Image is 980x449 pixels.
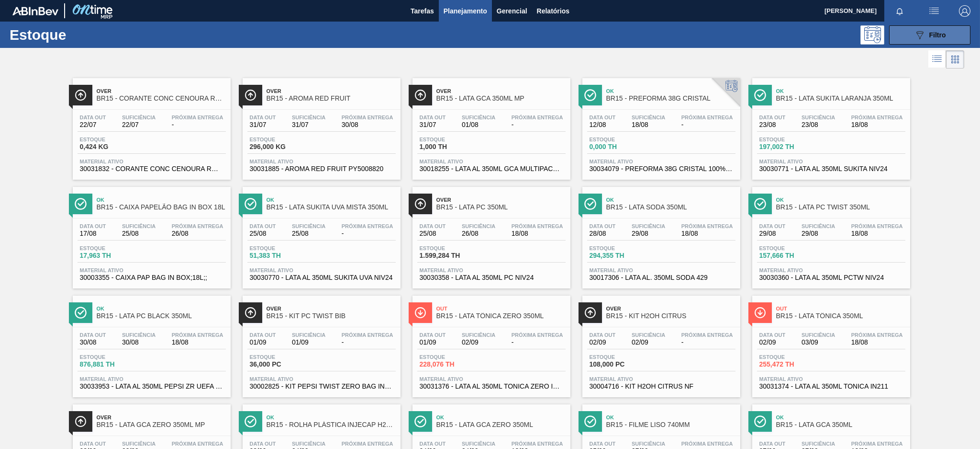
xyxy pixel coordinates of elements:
span: 31/07 [420,121,446,128]
span: Out [776,306,905,311]
span: 30003355 - CAIXA PAP BAG IN BOX;18L;; [80,274,223,281]
span: 30018255 - LATA AL 350ML GCA MULTIPACK NIV22 [420,165,563,173]
span: Data out [250,441,276,447]
span: 30030771 - LATA AL 350ML SUKITA NIV24 [759,165,903,173]
span: Estoque [590,137,657,142]
span: 0,000 TH [590,143,657,150]
span: BR15 - FILME LISO 740MM [606,421,735,428]
span: Ok [267,414,396,420]
span: - [512,339,563,346]
span: 25/08 [292,230,325,237]
span: 01/08 [462,121,495,128]
span: Suficiência [292,332,325,338]
span: Estoque [250,245,317,251]
span: Data out [80,441,106,447]
span: Gerencial [497,5,527,17]
span: Ok [97,197,226,203]
img: Ícone [584,415,596,427]
span: Material ativo [759,159,903,164]
span: Material ativo [590,267,733,273]
span: Over [97,88,226,94]
span: 29/08 [759,230,786,237]
span: Material ativo [590,376,733,382]
span: BR15 - LATA TÔNICA 350ML [776,312,905,320]
span: 228,076 TH [420,361,487,368]
span: Ok [776,88,905,94]
span: Próxima Entrega [851,441,903,447]
span: Ok [776,414,905,420]
span: 36,000 PC [250,361,317,368]
span: 30002825 - KIT PEPSI TWIST ZERO BAG IN BOX NF [250,383,393,390]
span: 26/08 [172,230,223,237]
span: Suficiência [632,332,665,338]
a: ÍconeOkBR15 - LATA PC TWIST 350MLData out29/08Suficiência29/08Próxima Entrega18/08Estoque157,666 ... [745,180,915,288]
span: BR15 - LATA PC TWIST 350ML [776,204,905,211]
span: Suficiência [292,115,325,120]
span: Data out [759,332,786,338]
span: Estoque [420,245,487,251]
span: 1,000 TH [420,143,487,150]
span: BR15 - LATA TÔNICA ZERO 350ML [436,312,566,320]
span: Over [606,306,735,311]
img: Ícone [75,89,87,101]
span: Suficiência [122,223,156,229]
span: - [512,121,563,128]
span: 18/08 [512,230,563,237]
span: 01/09 [420,339,446,346]
a: ÍconeOkBR15 - CAIXA PAPELÃO BAG IN BOX 18LData out17/08Suficiência25/08Próxima Entrega26/08Estoqu... [66,180,235,288]
span: 294,355 TH [590,252,657,259]
span: Material ativo [80,267,223,273]
span: Próxima Entrega [342,441,393,447]
span: Relatórios [537,5,569,17]
img: Ícone [414,415,426,427]
span: 03/09 [802,339,835,346]
span: Estoque [759,245,826,251]
a: ÍconeOkBR15 - LATA SUKITA UVA MISTA 350MLData out25/08Suficiência25/08Próxima Entrega-Estoque51,3... [235,180,405,288]
span: Material ativo [420,267,563,273]
span: 12/08 [590,121,616,128]
a: ÍconeOverBR15 - KIT H2OH CITRUSData out02/09Suficiência02/09Próxima Entrega-Estoque108,000 PCMate... [575,288,745,397]
span: Material ativo [80,159,223,164]
span: Data out [759,223,786,229]
span: Estoque [250,354,317,360]
span: 255,472 TH [759,361,826,368]
button: Filtro [889,25,970,45]
span: 30031376 - LATA AL 350ML TONICA ZERO IN211 [420,383,563,390]
span: BR15 - CAIXA PAPELÃO BAG IN BOX 18L [97,204,226,211]
span: Estoque [420,137,487,142]
span: 26/08 [462,230,495,237]
span: Ok [436,414,566,420]
span: - [172,121,223,128]
span: 29/08 [632,230,665,237]
span: Data out [420,223,446,229]
span: Estoque [590,245,657,251]
img: Ícone [754,198,766,210]
span: Data out [80,332,106,338]
a: ÍconeOkBR15 - LATA SODA 350MLData out28/08Suficiência29/08Próxima Entrega18/08Estoque294,355 THMa... [575,180,745,288]
span: 30031374 - LATA AL 350ML TONICA IN211 [759,383,903,390]
img: Logout [959,5,970,17]
a: ÍconeOverBR15 - KIT PC TWIST BIBData out01/09Suficiência01/09Próxima Entrega-Estoque36,000 PCMate... [235,288,405,397]
span: 22/07 [122,121,156,128]
div: Pogramando: nenhum usuário selecionado [860,25,884,45]
span: 108,000 PC [590,361,657,368]
span: BR15 - LATA PC BLACK 350ML [97,312,226,320]
span: BR15 - LATA GCA ZERO 350ML [436,421,566,428]
span: 30033953 - LATA AL 350ML PEPSI ZR UEFA 2025 [80,383,223,390]
span: 31/07 [250,121,276,128]
span: 18/08 [851,121,903,128]
span: Próxima Entrega [681,332,733,338]
img: Ícone [584,307,596,319]
span: Data out [590,332,616,338]
span: Data out [420,332,446,338]
span: 30004716 - KIT H2OH CITRUS NF [590,383,733,390]
span: Ok [606,197,735,203]
span: 23/08 [759,121,786,128]
span: Data out [759,115,786,120]
span: 30/08 [342,121,393,128]
span: Suficiência [462,223,495,229]
span: Próxima Entrega [681,115,733,120]
span: Próxima Entrega [512,115,563,120]
span: Suficiência [802,332,835,338]
a: ÍconeOkBR15 - LATA SUKITA LARANJA 350MLData out23/08Suficiência23/08Próxima Entrega18/08Estoque19... [745,71,915,180]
